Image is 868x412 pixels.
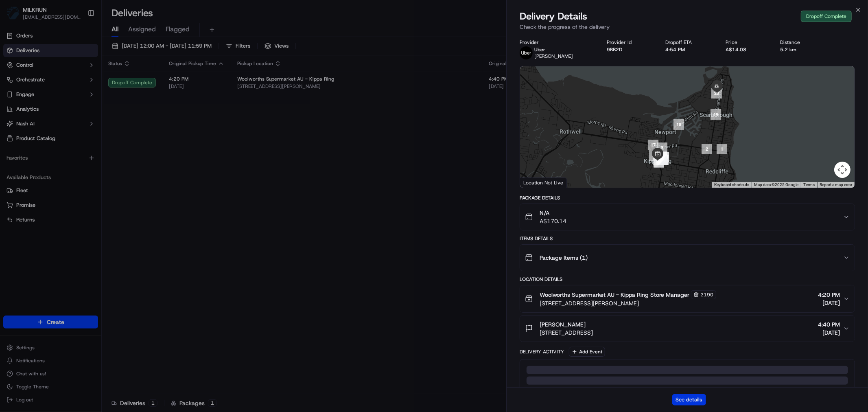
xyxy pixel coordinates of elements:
span: [STREET_ADDRESS] [540,329,593,337]
span: 4:40 PM [818,320,840,329]
p: Check the progress of the delivery [520,23,855,31]
div: 1 [717,144,727,154]
div: 20 [711,88,722,99]
span: Delivery Details [520,10,587,23]
span: Woolworths Supermarket AU - Kippa Ring Store Manager [540,291,689,299]
span: Map data ©2025 Google [754,182,798,187]
div: Package Details [520,195,855,201]
div: 15 [654,156,664,167]
button: See details [672,394,706,405]
span: [DATE] [818,299,840,307]
span: 2190 [700,291,713,298]
div: 19 [711,109,721,120]
div: Price [726,39,767,46]
button: [PERSON_NAME][STREET_ADDRESS]4:40 PM[DATE] [520,316,855,342]
span: N/A [540,209,566,217]
button: Add Event [569,347,605,357]
img: uber-new-logo.jpeg [520,46,533,59]
div: Distance [781,39,821,46]
span: Package Items ( 1 ) [540,254,588,262]
button: N/AA$170.14 [520,204,855,230]
div: A$14.08 [726,46,767,53]
div: 18 [673,119,684,130]
span: [PERSON_NAME] [540,320,586,329]
a: Open this area in Google Maps (opens a new window) [522,177,549,188]
a: Report a map error [820,182,852,187]
div: Items Details [520,235,855,242]
div: Dropoff ETA [666,39,713,46]
button: Map camera controls [834,162,851,178]
button: Keyboard shortcuts [714,182,749,188]
div: Location Not Live [520,178,567,188]
div: Provider [520,39,594,46]
button: Woolworths Supermarket AU - Kippa Ring Store Manager2190[STREET_ADDRESS][PERSON_NAME]4:20 PM[DATE] [520,285,855,312]
span: [DATE] [818,329,840,337]
div: Provider Id [607,39,652,46]
a: Terms (opens in new tab) [803,182,815,187]
div: 16 [649,150,660,161]
p: Uber [534,46,573,53]
div: 4:54 PM [666,46,713,53]
span: 4:20 PM [818,291,840,299]
img: Google [522,177,549,188]
div: Delivery Activity [520,348,564,355]
div: Location Details [520,276,855,283]
div: 17 [648,140,658,150]
button: Package Items (1) [520,245,855,271]
div: 3 [657,142,667,153]
span: [PERSON_NAME] [534,53,573,59]
div: 5.2 km [781,46,821,53]
div: 2 [702,144,712,154]
button: 9BB2D [607,46,622,53]
span: A$170.14 [540,217,566,225]
span: [STREET_ADDRESS][PERSON_NAME] [540,299,716,307]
